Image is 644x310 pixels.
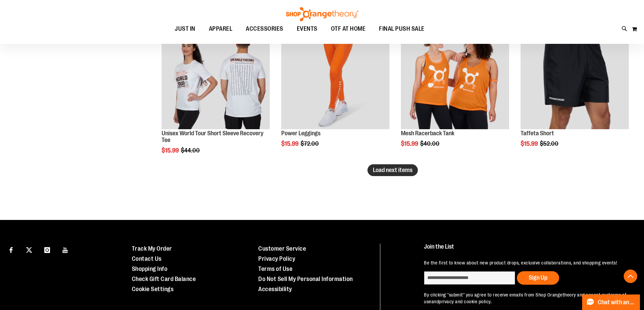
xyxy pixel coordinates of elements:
[521,130,554,137] a: Taffeta Short
[258,255,295,262] a: Privacy Policy
[401,140,419,147] span: $15.99
[246,21,283,36] span: ACCESSORIES
[162,21,270,130] a: Product image for Unisex World Tour Short Sleeve Recovery TeeSALE
[424,244,628,256] h4: Join the List
[258,286,292,292] a: Accessibility
[424,292,626,304] a: terms of use
[41,244,53,255] a: Visit our Instagram page
[132,286,174,292] a: Cookie Settings
[424,271,515,285] input: enter email
[424,259,628,266] p: Be the first to know about new product drops, exclusive collaborations, and shopping events!
[529,274,547,281] span: Sign Up
[517,271,559,285] button: Sign Up
[158,18,273,171] div: product
[258,245,306,252] a: Customer Service
[132,276,196,282] a: Check Gift Card Balance
[424,291,628,305] p: By clicking "submit" you agree to receive emails from Shop Orangetheory and accept our and
[258,276,353,282] a: Do Not Sell My Personal Information
[132,265,168,272] a: Shopping Info
[162,130,263,143] a: Unisex World Tour Short Sleeve Recovery Tee
[281,140,300,147] span: $15.99
[181,147,201,154] span: $44.00
[373,167,412,173] span: Load next items
[132,245,172,252] a: Track My Order
[285,7,359,21] img: Shop Orangetheory
[401,21,509,130] a: Product image for Mesh Racerback TankSALE
[331,21,366,36] span: OTF AT HOME
[521,21,629,129] img: Product image for Taffeta Short
[281,130,320,137] a: Power Leggings
[59,244,71,255] a: Visit our Youtube page
[278,18,393,164] div: product
[521,140,539,147] span: $15.99
[281,21,389,129] img: Product image for Power Leggings
[162,147,180,154] span: $15.99
[26,247,32,253] img: Twitter
[624,270,637,283] button: Back To Top
[5,244,17,255] a: Visit our Facebook page
[301,140,320,147] span: $72.00
[379,21,425,36] span: FINAL PUSH SALE
[598,299,636,306] span: Chat with an Expert
[175,21,195,36] span: JUST IN
[132,255,162,262] a: Contact Us
[23,244,35,255] a: Visit our X page
[297,21,317,36] span: EVENTS
[401,21,509,129] img: Product image for Mesh Racerback Tank
[367,164,418,176] button: Load next items
[209,21,233,36] span: APPAREL
[582,294,640,310] button: Chat with an Expert
[162,21,270,129] img: Product image for Unisex World Tour Short Sleeve Recovery Tee
[439,299,492,304] a: privacy and cookie policy.
[420,140,440,147] span: $40.00
[258,265,292,272] a: Terms of Use
[401,130,454,137] a: Mesh Racerback Tank
[281,21,389,130] a: Product image for Power Leggings
[521,21,629,130] a: Product image for Taffeta ShortSALE
[398,18,512,164] div: product
[540,140,559,147] span: $52.00
[517,18,632,164] div: product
